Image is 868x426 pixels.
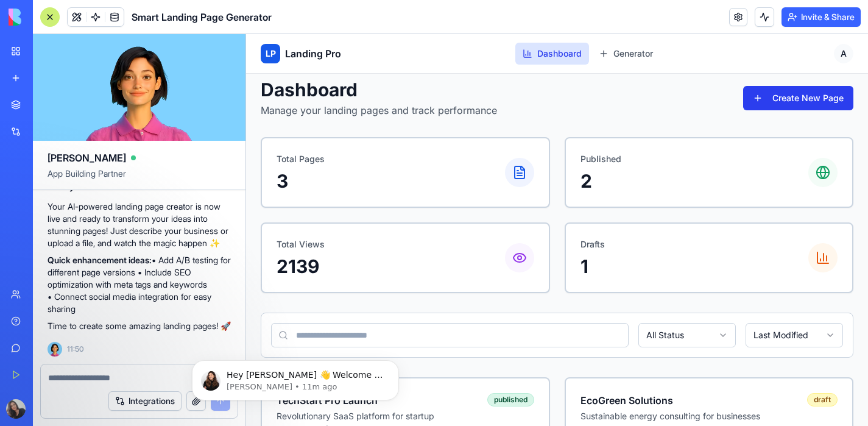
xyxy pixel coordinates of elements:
[334,359,557,374] h3: EcoGreen Solutions
[15,44,251,66] h1: Dashboard
[48,342,62,357] img: Ella_00000_wcx2te.png
[334,376,557,388] p: Sustainable energy consulting for businesses
[48,254,231,315] p: • Add A/B testing for different page versions • Include SEO optimization with meta tags and keywo...
[334,204,359,216] p: Drafts
[588,10,607,29] button: A
[48,320,231,332] p: Time to create some amazing landing pages! 🚀
[782,7,861,27] button: Invite & Share
[334,136,375,158] p: 2
[30,376,236,400] p: Revolutionary SaaS platform for startup management
[48,255,152,265] strong: Quick enhancement ideas:
[269,9,343,30] a: Dashboard
[15,10,95,29] a: LPLanding Pro
[48,151,126,165] span: [PERSON_NAME]
[497,52,607,76] button: Create New Page
[15,69,251,83] p: Manage your landing pages and track performance
[67,344,84,354] span: 11:50
[108,391,182,411] button: Integrations
[334,221,359,243] p: 1
[30,359,236,374] h3: TechStart Pro Launch
[30,204,79,216] p: Total Views
[132,10,272,24] span: Smart Landing Page Generator
[334,119,375,131] p: Published
[30,119,79,131] p: Total Pages
[174,335,417,420] iframe: Intercom notifications message
[291,13,336,26] span: Dashboard
[9,9,84,26] img: logo
[48,201,231,249] p: Your AI-powered landing page creator is now live and ready to transform your ideas into stunning ...
[367,13,407,26] span: Generator
[39,12,95,27] span: Landing Pro
[561,359,591,372] div: draft
[48,168,231,190] span: App Building Partner
[6,399,26,419] img: ACg8ocKEPit6X_GjuEwR7Ju6JFF772EZsKchF3iYH-YStDWrPZLP3RjzaQ=s96-c
[241,359,288,372] div: published
[19,13,30,26] span: LP
[30,221,79,243] p: 2139
[30,136,79,158] p: 3
[345,9,414,30] a: Generator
